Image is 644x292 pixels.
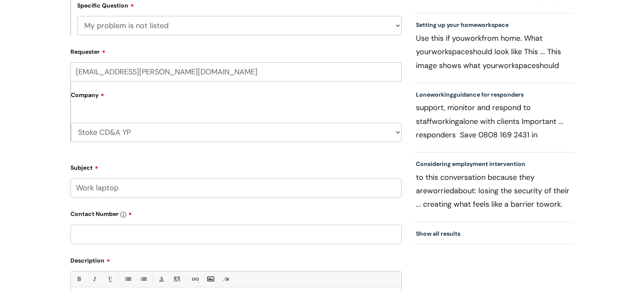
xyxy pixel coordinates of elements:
[416,101,572,141] p: support, monitor and respond to staff alone with clients Important ... responders Save 0808 169 2...
[221,274,231,284] a: Remove formatting (Ctrl-\)
[70,254,402,264] label: Description
[205,274,216,284] a: Insert Image...
[171,274,182,284] a: Back Color
[120,212,126,218] img: info-icon.svg
[416,91,524,98] a: Loneworkingguidance for responders
[431,47,469,57] span: workspace
[416,160,525,168] a: Considering employment intervention
[70,45,402,55] label: Requester
[122,274,133,284] a: • Unordered List (Ctrl-Shift-7)
[70,62,402,82] input: Email
[104,274,115,284] a: Underline(Ctrl-U)
[73,274,84,284] a: Bold (Ctrl-B)
[138,274,148,284] a: 1. Ordered List (Ctrl-Shift-8)
[498,61,536,71] span: workspace
[416,32,572,72] p: Use this if you from home. What your should look like This ... This image shows what your should ...
[416,171,572,211] p: to this conversation because they are about: losing the security of their ... creating what feels...
[71,89,402,108] label: Company
[70,208,402,218] label: Contact Number
[89,274,99,284] a: Italic (Ctrl-I)
[156,274,166,284] a: Font Color
[432,116,459,126] span: working
[477,21,509,29] span: workspace
[70,161,402,171] label: Subject
[430,91,453,98] span: working
[416,21,509,29] a: Setting up your homeworkspace
[427,186,454,196] span: worried
[465,33,482,43] span: work
[416,230,460,237] a: Show all results
[544,199,561,209] span: work
[190,274,200,284] a: Link
[77,1,134,9] label: Specific Question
